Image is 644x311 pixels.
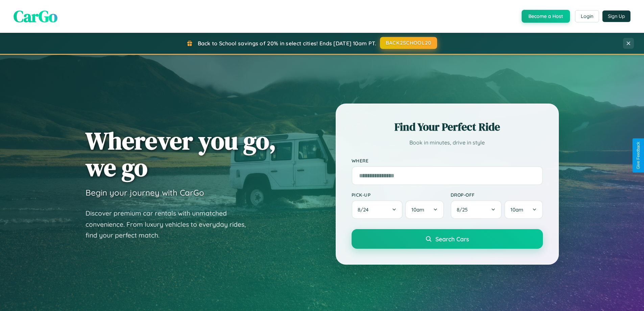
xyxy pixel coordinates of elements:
span: 8 / 24 [358,206,372,213]
button: 10am [405,200,444,219]
button: 10am [504,200,543,219]
button: 8/24 [352,200,403,219]
label: Where [352,158,543,163]
button: BACK2SCHOOL20 [380,37,437,49]
h1: Wherever you go, we go [86,127,276,181]
button: 8/25 [451,200,502,219]
span: 10am [411,206,424,213]
p: Discover premium car rentals with unmatched convenience. From luxury vehicles to everyday rides, ... [86,208,255,241]
label: Pick-up [352,192,444,198]
button: Search Cars [352,229,543,249]
h3: Begin your journey with CarGo [86,187,204,198]
button: Sign Up [602,10,630,22]
button: Become a Host [522,10,570,23]
span: 10am [510,206,523,213]
button: Login [575,10,599,22]
p: Book in minutes, drive in style [352,138,543,148]
label: Drop-off [451,192,543,198]
span: 8 / 25 [457,206,471,213]
h2: Find Your Perfect Ride [352,119,543,134]
span: CarGo [14,5,57,27]
span: Search Cars [435,235,469,243]
span: Back to School savings of 20% in select cities! Ends [DATE] 10am PT. [198,40,376,47]
div: Give Feedback [636,142,641,169]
